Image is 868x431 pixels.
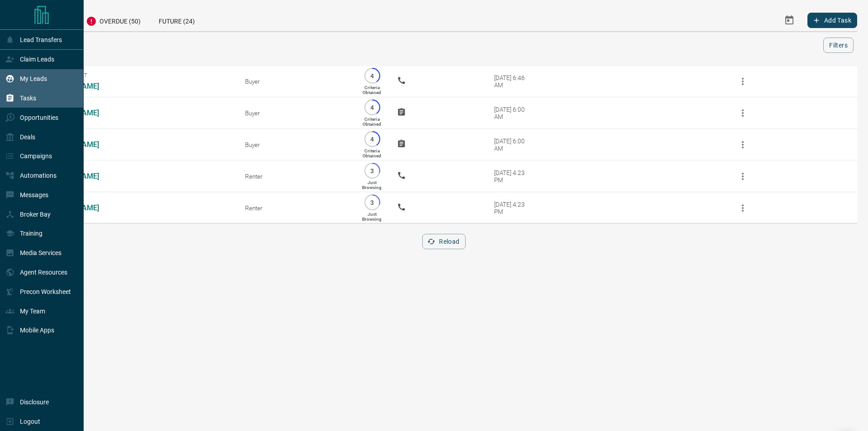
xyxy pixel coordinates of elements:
[369,136,376,142] p: 4
[245,141,347,148] div: Buyer
[150,9,204,31] div: Future (24)
[494,106,533,120] div: [DATE] 6:00 AM
[369,199,376,206] p: 3
[245,204,347,212] div: Renter
[369,72,376,79] p: 4
[494,137,533,152] div: [DATE] 6:00 AM
[807,13,857,28] button: Add Task
[369,167,376,174] p: 3
[44,72,231,78] span: Viewing Request
[494,201,533,215] div: [DATE] 4:23 PM
[422,234,465,249] button: Reload
[823,38,854,53] button: Filters
[494,169,533,184] div: [DATE] 4:23 PM
[245,109,347,117] div: Buyer
[363,117,381,127] p: Criteria Obtained
[369,104,376,111] p: 4
[362,180,382,190] p: Just Browsing
[778,9,800,31] button: Select Date Range
[363,148,381,158] p: Criteria Obtained
[363,85,381,95] p: Criteria Obtained
[245,173,347,180] div: Renter
[494,74,533,89] div: [DATE] 6:46 AM
[362,212,382,222] p: Just Browsing
[77,9,150,31] div: Overdue (50)
[245,78,347,85] div: Buyer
